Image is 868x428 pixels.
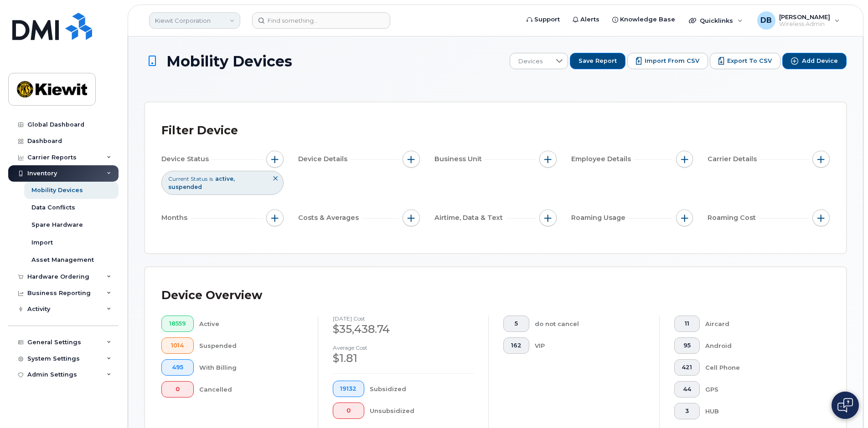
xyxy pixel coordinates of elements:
img: Open chat [837,398,853,413]
span: is [209,175,213,183]
h4: Average cost [333,345,474,351]
span: 95 [682,342,692,349]
span: Mobility Devices [166,53,292,69]
button: 421 [674,359,700,376]
span: 5 [511,320,522,327]
button: 44 [674,381,700,397]
button: 162 [503,337,529,354]
span: Business Unit [434,154,485,164]
div: Cancelled [199,381,303,397]
span: 19132 [340,385,356,392]
span: 421 [682,364,692,371]
button: 495 [161,359,194,376]
div: $35,438.74 [333,321,474,337]
span: Carrier Details [708,154,759,164]
span: 11 [682,320,692,327]
span: Months [161,213,190,223]
div: VIP [535,337,645,354]
button: Add Device [782,53,847,69]
span: suspended [168,183,202,190]
div: Subsidized [370,381,474,397]
span: Device Status [161,154,212,164]
button: Import from CSV [627,53,708,69]
div: With Billing [199,359,303,376]
div: HUB [705,403,815,419]
span: 0 [340,407,356,414]
span: Airtime, Data & Text [434,213,506,223]
div: Aircard [705,316,815,332]
div: Active [199,316,303,332]
div: Filter Device [161,119,238,143]
div: Device Overview [161,284,262,307]
span: 495 [169,364,186,371]
span: Devices [510,53,551,70]
span: 3 [682,408,692,415]
div: Unsubsidized [370,403,474,419]
span: active [215,175,235,182]
button: 1014 [161,337,194,354]
span: Employee Details [571,154,634,164]
button: 11 [674,316,700,332]
span: Save Report [579,57,617,65]
button: 0 [333,403,365,419]
button: 19132 [333,381,365,397]
button: Export to CSV [710,53,780,69]
span: 162 [511,342,522,349]
span: 44 [682,386,692,393]
div: do not cancel [535,316,645,332]
div: $1.81 [333,351,474,366]
span: 18559 [169,320,186,327]
button: Save Report [570,53,625,69]
span: 0 [169,386,186,393]
span: Import from CSV [645,57,699,65]
span: 1014 [169,342,186,349]
span: Roaming Usage [571,213,628,223]
div: GPS [705,381,815,397]
button: 5 [503,316,529,332]
span: Costs & Averages [298,213,362,223]
div: Android [705,337,815,354]
button: 18559 [161,316,194,332]
span: Add Device [802,57,838,65]
button: 0 [161,381,194,397]
div: Suspended [199,337,303,354]
span: Export to CSV [727,57,772,65]
span: Roaming Cost [708,213,759,223]
button: 95 [674,337,700,354]
h4: [DATE] cost [333,316,474,321]
span: Device Details [298,154,350,164]
button: 3 [674,403,700,419]
span: Current Status [168,175,207,183]
div: Cell Phone [705,359,815,376]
